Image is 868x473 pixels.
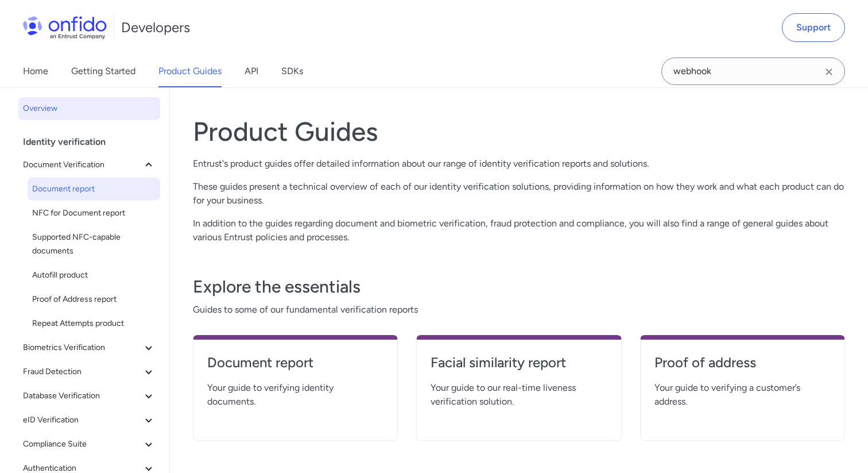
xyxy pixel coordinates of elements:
[28,264,160,287] a: Autofill product
[32,293,156,306] span: Proof of Address report
[18,153,160,176] button: Document Verification
[18,97,160,120] a: Overview
[28,288,160,311] a: Proof of Address report
[193,157,845,171] p: Entrust's product guides offer detailed information about our range of identity verification repo...
[32,206,156,220] span: NFC for Document report
[71,55,135,87] a: Getting Started
[121,18,190,37] h1: Developers
[431,353,607,381] a: Facial similarity report
[207,353,383,372] h4: Document report
[782,13,845,42] a: Support
[193,180,845,207] p: These guides present a technical overview of each of our identity verification solutions, providi...
[207,381,383,409] span: Your guide to verifying identity documents.
[654,353,831,381] a: Proof of address
[23,130,165,153] div: Identity verification
[23,365,142,379] span: Fraud Detection
[18,360,160,383] button: Fraud Detection
[158,55,222,87] a: Product Guides
[207,353,383,381] a: Document report
[245,55,258,87] a: API
[23,102,156,116] span: Overview
[18,409,160,432] button: eID Verification
[23,413,142,427] span: eID Verification
[32,317,156,330] span: Repeat Attempts product
[32,268,156,282] span: Autofill product
[23,16,107,39] img: Onfido Logo
[431,353,607,372] h4: Facial similarity report
[193,116,845,148] h1: Product Guides
[28,226,160,263] a: Supported NFC-capable documents
[18,384,160,407] button: Database Verification
[654,381,831,409] span: Your guide to verifying a customer’s address.
[28,312,160,335] a: Repeat Attempts product
[28,178,160,201] a: Document report
[23,55,48,87] a: Home
[654,353,831,372] h4: Proof of address
[281,55,303,87] a: SDKs
[193,303,845,317] span: Guides to some of our fundamental verification reports
[18,336,160,359] button: Biometrics Verification
[23,389,142,403] span: Database Verification
[23,158,142,172] span: Document Verification
[193,217,845,244] p: In addition to the guides regarding document and biometric verification, fraud protection and com...
[32,182,156,196] span: Document report
[193,275,845,298] h3: Explore the essentials
[822,65,836,79] svg: Clear search field button
[431,381,607,409] span: Your guide to our real-time liveness verification solution.
[23,437,142,451] span: Compliance Suite
[18,433,160,456] button: Compliance Suite
[661,57,845,85] input: Onfido search input field
[28,202,160,225] a: NFC for Document report
[32,230,156,258] span: Supported NFC-capable documents
[23,341,142,355] span: Biometrics Verification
